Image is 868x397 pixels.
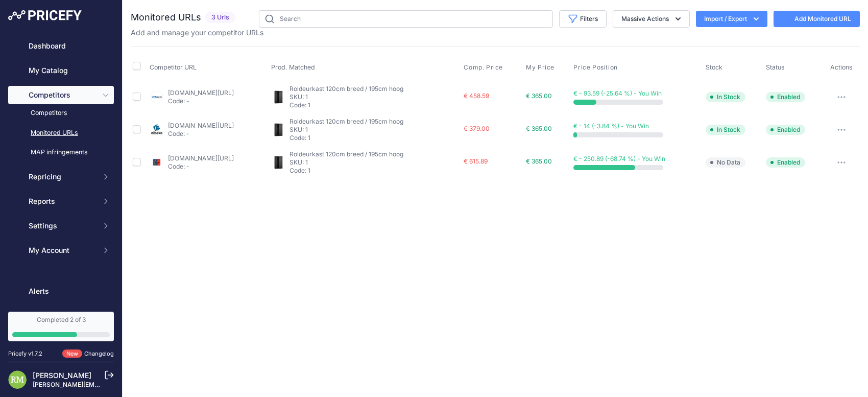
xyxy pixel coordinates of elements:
span: € 379.00 [464,125,490,132]
p: SKU: 1 [290,126,453,134]
span: New [62,349,82,358]
p: Code: 1 [290,101,453,109]
button: My Account [8,241,114,260]
img: Pricefy Logo [8,10,82,20]
a: MAP infringements [8,144,114,161]
p: SKU: 1 [290,158,453,167]
span: Prod. Matched [271,63,315,71]
span: My Price [526,63,554,72]
p: Code: 1 [290,167,453,175]
span: Competitors [29,90,95,100]
p: Code: - [168,97,234,105]
a: Monitored URLs [8,124,114,142]
p: Code: - [168,130,234,138]
span: Roldeurkast 120cm breed / 195cm hoog [290,150,403,158]
nav: Sidebar [8,37,114,339]
span: € - 14 (-3.84 %) - You Win [573,122,649,130]
p: Code: 1 [290,134,453,142]
span: Enabled [766,92,805,102]
span: € 365.00 [526,125,552,132]
span: No Data [706,157,745,168]
span: Repricing [29,172,95,182]
a: Completed 2 of 3 [8,312,114,341]
span: My Account [29,245,95,255]
span: € 615.89 [464,157,488,165]
span: Status [766,63,785,71]
button: Comp. Price [464,63,505,72]
input: Search [259,10,553,28]
button: Price Position [573,63,619,72]
span: Roldeurkast 120cm breed / 195cm hoog [290,85,403,92]
span: € 365.00 [526,157,552,165]
span: Reports [29,196,95,206]
span: € 458.59 [464,92,489,100]
a: Alerts [8,282,114,300]
span: Competitor URL [150,63,197,71]
button: Reports [8,192,114,211]
a: Competitors [8,104,114,122]
a: [DOMAIN_NAME][URL] [168,122,234,129]
span: Stock [706,63,722,71]
span: Roldeurkast 120cm breed / 195cm hoog [290,118,403,125]
button: Massive Actions [613,10,690,28]
a: [DOMAIN_NAME][URL] [168,154,234,162]
button: Settings [8,217,114,235]
span: Price Position [573,63,617,72]
button: Import / Export [696,11,767,27]
span: € 365.00 [526,92,552,100]
a: My Catalog [8,61,114,80]
p: Code: - [168,162,234,171]
p: Add and manage your competitor URLs [131,28,263,38]
span: € - 250.89 (-68.74 %) - You Win [573,155,665,162]
span: Comp. Price [464,63,503,72]
span: Enabled [766,125,805,135]
a: [PERSON_NAME][EMAIL_ADDRESS][DOMAIN_NAME] [33,381,190,388]
button: My Price [526,63,557,72]
span: In Stock [706,125,745,135]
a: Dashboard [8,37,114,55]
a: Changelog [84,350,114,357]
div: Pricefy v1.7.2 [8,349,42,358]
a: [PERSON_NAME] [33,371,91,380]
a: [DOMAIN_NAME][URL] [168,89,234,97]
span: Settings [29,221,95,231]
span: 3 Urls [205,12,235,24]
span: Enabled [766,157,805,168]
h2: Monitored URLs [131,10,201,25]
button: Filters [559,10,607,28]
button: Competitors [8,86,114,104]
p: SKU: 1 [290,93,453,101]
a: Add Monitored URL [774,11,860,27]
button: Repricing [8,168,114,186]
div: Completed 2 of 3 [12,316,110,324]
span: Actions [830,63,853,71]
span: € - 93.59 (-25.64 %) - You Win [573,89,662,97]
span: In Stock [706,92,745,102]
